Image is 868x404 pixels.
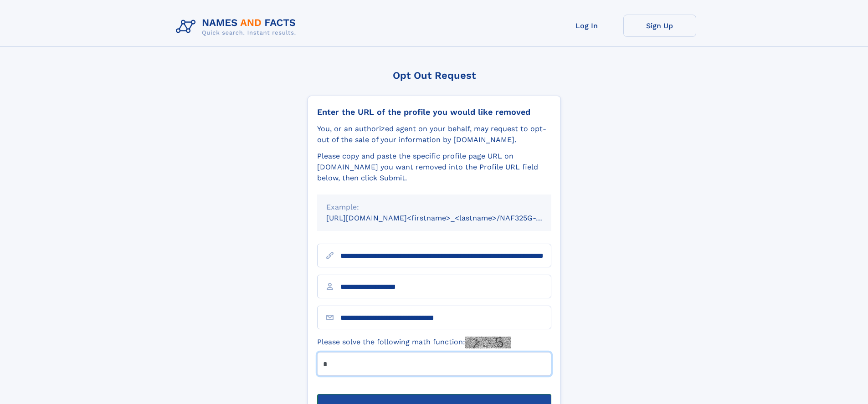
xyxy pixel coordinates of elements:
div: Example: [326,202,542,213]
label: Please solve the following math function: [317,337,511,348]
div: Opt Out Request [308,70,561,81]
img: Logo Names and Facts [172,15,303,39]
small: [URL][DOMAIN_NAME]<firstname>_<lastname>/NAF325G-xxxxxxxx [326,214,569,222]
div: Enter the URL of the profile you would like removed [317,107,551,117]
div: You, or an authorized agent on your behalf, may request to opt-out of the sale of your informatio... [317,123,551,145]
a: Sign Up [623,15,696,37]
div: Please copy and paste the specific profile page URL on [DOMAIN_NAME] you want removed into the Pr... [317,151,551,184]
a: Log In [550,15,623,37]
